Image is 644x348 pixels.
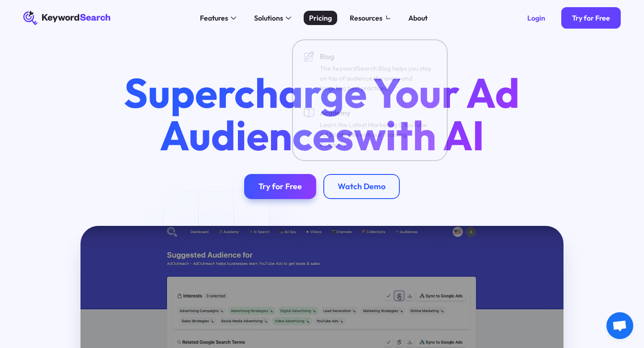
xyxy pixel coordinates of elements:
[107,72,537,157] h1: Supercharge Your Ad Audiences
[304,11,337,25] a: Pricing
[298,102,441,155] a: AcademyLearn the Latest Marketing & YouTube Ad Strategies with our Training Academy
[606,312,633,339] a: Open chat
[517,7,556,29] a: Login
[561,7,621,29] a: Try for Free
[254,13,283,23] div: Solutions
[338,182,386,192] div: Watch Demo
[200,13,228,23] div: Features
[309,13,332,23] div: Pricing
[258,182,302,192] div: Try for Free
[292,39,448,161] nav: Resources
[298,46,441,98] a: BlogThe KeywordSearch Blog helps you stay on top of audience discovery and targeting best practices.
[244,174,316,199] a: Try for Free
[320,107,434,118] div: Academy
[527,13,545,22] div: Login
[320,120,434,149] div: Learn the Latest Marketing & YouTube Ad Strategies with our Training Academy
[408,13,428,23] div: About
[350,13,382,23] div: Resources
[403,11,433,25] a: About
[572,13,610,22] div: Try for Free
[320,51,434,62] div: Blog
[320,64,434,93] div: The KeywordSearch Blog helps you stay on top of audience discovery and targeting best practices.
